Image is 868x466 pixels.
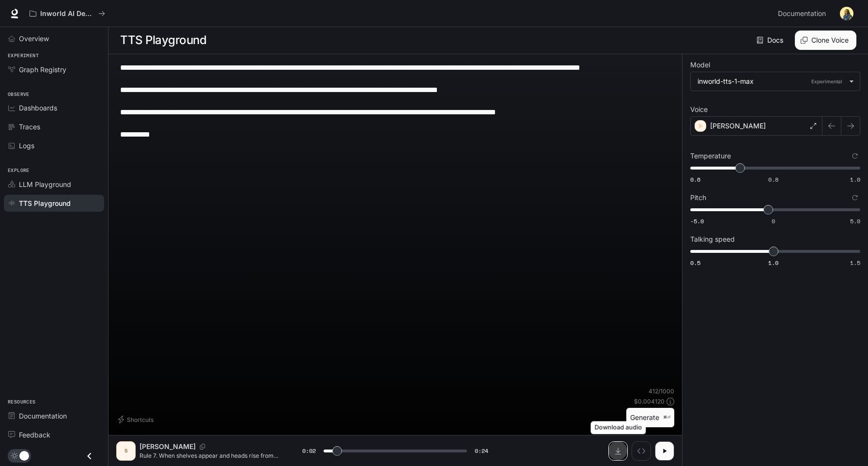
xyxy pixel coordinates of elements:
[19,430,50,440] span: Feedback
[690,106,708,113] p: Voice
[4,137,104,154] a: Logs
[632,441,651,461] button: Inspect
[634,397,665,405] p: $ 0.004120
[4,30,104,47] a: Overview
[120,31,206,50] h1: TTS Playground
[4,176,104,193] a: LLM Playground
[302,446,316,456] span: 0:02
[809,77,844,86] p: Experimental
[626,408,674,428] button: Generate⌘⏎
[840,7,853,20] img: User avatar
[116,412,157,427] button: Shortcuts
[690,153,731,159] p: Temperature
[850,259,860,267] span: 1.5
[850,217,860,225] span: 5.0
[4,407,104,424] a: Documentation
[663,415,670,420] p: ⌘⏎
[4,61,104,78] a: Graph Registry
[139,442,196,451] p: [PERSON_NAME]
[19,411,67,421] span: Documentation
[40,10,94,18] p: Inworld AI Demos
[19,140,34,151] span: Logs
[4,99,104,116] a: Dashboards
[649,387,674,395] p: 412 / 1000
[19,103,57,113] span: Dashboards
[690,236,735,243] p: Talking speed
[690,175,700,184] span: 0.6
[690,259,700,267] span: 0.5
[475,446,488,456] span: 0:24
[690,194,706,201] p: Pitch
[591,421,646,435] div: Download audio
[850,192,860,203] button: Reset to default
[690,62,710,68] p: Model
[118,443,134,459] div: S
[139,451,279,460] p: Rule 7. When shelves appear and heads rise from the water, do not panic. They will form two lines...
[778,8,826,20] span: Documentation
[768,175,778,184] span: 0.8
[710,121,766,131] p: [PERSON_NAME]
[755,31,787,50] a: Docs
[608,441,628,461] button: Download audio
[691,72,860,91] div: inworld-tts-1-maxExperimental
[774,4,833,23] a: Documentation
[78,446,100,466] button: Close drawer
[768,259,778,267] span: 1.0
[19,122,40,132] span: Traces
[795,31,856,50] button: Clone Voice
[850,175,860,184] span: 1.0
[4,426,104,443] a: Feedback
[837,4,856,23] button: User avatar
[19,198,71,208] span: TTS Playground
[690,217,704,225] span: -5.0
[19,450,29,461] span: Dark mode toggle
[19,64,66,75] span: Graph Registry
[19,179,71,189] span: LLM Playground
[697,77,844,86] div: inworld-tts-1-max
[25,4,109,23] button: All workspaces
[4,195,104,212] a: TTS Playground
[19,33,49,44] span: Overview
[850,151,860,161] button: Reset to default
[772,217,775,225] span: 0
[4,118,104,135] a: Traces
[196,444,209,450] button: Copy Voice ID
